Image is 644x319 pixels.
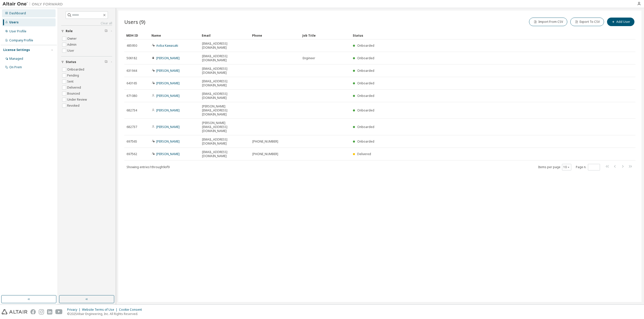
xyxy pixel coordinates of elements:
[303,56,315,60] span: Engineer
[156,108,180,112] a: [PERSON_NAME]
[67,97,88,103] label: Under Review
[202,92,248,100] span: [EMAIL_ADDRESS][DOMAIN_NAME]
[127,140,137,144] span: 697565
[67,67,85,73] label: Onboarded
[353,31,609,39] div: Status
[156,81,180,85] a: [PERSON_NAME]
[563,165,570,169] button: 10
[124,18,145,25] span: Users (9)
[357,152,371,156] span: Delivered
[127,152,137,156] span: 697562
[202,54,248,62] span: [EMAIL_ADDRESS][DOMAIN_NAME]
[202,150,248,158] span: [EMAIL_ADDRESS][DOMAIN_NAME]
[61,21,112,25] a: Clear all
[156,69,180,73] a: [PERSON_NAME]
[202,42,248,50] span: [EMAIL_ADDRESS][DOMAIN_NAME]
[357,56,374,60] span: Onboarded
[202,138,248,146] span: [EMAIL_ADDRESS][DOMAIN_NAME]
[127,56,137,60] span: 506182
[127,69,137,73] span: 631944
[156,43,178,48] a: Aoba Kawasaki
[357,125,374,129] span: Onboarded
[252,31,298,39] div: Phone
[529,18,567,26] button: Import From CSV
[67,103,80,109] label: Revoked
[538,164,571,170] span: Items per page
[105,60,108,64] span: Clear filter
[127,165,170,169] span: Showing entries 1 through 9 of 9
[39,309,44,314] img: instagram.svg
[357,108,374,112] span: Onboarded
[202,79,248,87] span: [EMAIL_ADDRESS][DOMAIN_NAME]
[127,81,137,85] span: 643165
[202,31,248,39] div: Email
[9,11,26,15] div: Dashboard
[9,20,19,24] div: Users
[67,48,75,54] label: User
[156,139,180,144] a: [PERSON_NAME]
[202,104,248,116] span: [PERSON_NAME][EMAIL_ADDRESS][DOMAIN_NAME]
[9,57,23,61] div: Managed
[66,60,76,64] span: Status
[9,29,26,33] div: User Profile
[156,56,180,60] a: [PERSON_NAME]
[156,152,180,156] a: [PERSON_NAME]
[202,67,248,75] span: [EMAIL_ADDRESS][DOMAIN_NAME]
[570,18,604,26] button: Export To CSV
[105,29,108,33] span: Clear filter
[9,65,22,69] div: On Prem
[127,44,137,48] span: 485950
[30,309,36,314] img: facebook.svg
[252,152,278,156] span: [PHONE_NUMBER]
[66,29,73,33] span: Role
[2,309,27,314] img: altair_logo.svg
[202,121,248,133] span: [PERSON_NAME][EMAIL_ADDRESS][DOMAIN_NAME]
[357,139,374,144] span: Onboarded
[3,2,65,7] img: Altair One
[67,42,77,48] label: Admin
[357,81,374,85] span: Onboarded
[127,108,137,112] span: 682734
[61,26,112,37] button: Role
[67,85,82,91] label: Delivered
[67,36,78,42] label: Owner
[357,69,374,73] span: Onboarded
[82,308,119,312] div: Website Terms of Use
[67,73,80,79] label: Pending
[9,38,33,42] div: Company Profile
[67,79,74,85] label: Sent
[302,31,349,39] div: Job Title
[127,125,137,129] span: 682737
[126,31,147,39] div: MDH ID
[119,308,145,312] div: Cookie Consent
[156,94,180,98] a: [PERSON_NAME]
[576,164,600,170] span: Page n.
[607,18,634,26] button: Add User
[156,125,180,129] a: [PERSON_NAME]
[47,309,52,314] img: linkedin.svg
[67,308,82,312] div: Privacy
[61,56,112,68] button: Status
[55,309,63,314] img: youtube.svg
[252,140,278,144] span: [PHONE_NUMBER]
[67,312,145,316] p: © 2025 Altair Engineering, Inc. All Rights Reserved.
[127,94,137,98] span: 671080
[151,31,198,39] div: Name
[67,91,81,97] label: Bounced
[357,43,374,48] span: Onboarded
[357,94,374,98] span: Onboarded
[3,48,30,52] div: License Settings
